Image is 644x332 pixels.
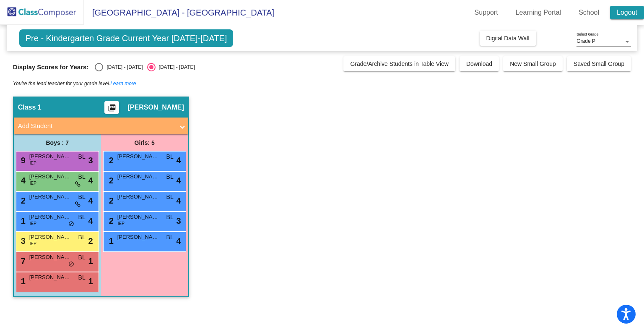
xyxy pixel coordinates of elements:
[610,6,644,19] a: Logout
[88,194,93,207] span: 4
[103,63,143,71] div: [DATE] - [DATE]
[18,103,42,112] span: Class 1
[29,173,71,181] span: [PERSON_NAME]
[68,221,74,227] span: do_not_disturb_alt
[460,56,499,71] button: Download
[14,118,188,134] mat-expansion-panel-header: Add Student
[19,277,26,286] span: 1
[156,63,195,71] div: [DATE] - [DATE]
[107,176,114,185] span: 2
[88,174,93,187] span: 4
[343,56,455,71] button: Grade/Archive Students in Table View
[78,173,86,181] span: BL
[19,256,26,266] span: 7
[88,235,93,247] span: 2
[509,6,568,19] a: Learning Portal
[166,193,174,201] span: BL
[29,233,71,241] span: [PERSON_NAME]
[177,214,181,227] span: 3
[468,6,505,19] a: Support
[29,152,71,161] span: [PERSON_NAME]
[29,193,71,201] span: [PERSON_NAME]
[19,236,26,246] span: 3
[78,213,86,222] span: BL
[88,275,93,288] span: 1
[177,174,181,187] span: 4
[19,196,26,205] span: 2
[177,194,181,207] span: 4
[503,56,563,71] button: New Small Group
[13,81,136,86] i: You're the lead teacher for your grade level.
[110,81,136,86] a: Learn more
[88,154,93,167] span: 3
[350,60,449,67] span: Grade/Archive Students in Table View
[78,193,86,201] span: BL
[107,104,117,115] mat-icon: picture_as_pdf
[486,35,530,42] span: Digital Data Wall
[166,233,174,242] span: BL
[466,60,492,67] span: Download
[177,235,181,247] span: 4
[117,193,159,201] span: [PERSON_NAME]
[29,273,71,282] span: [PERSON_NAME]
[117,213,159,221] span: [PERSON_NAME]
[78,233,86,242] span: BL
[107,196,114,205] span: 2
[576,38,595,44] span: Grade P
[117,233,159,241] span: [PERSON_NAME]
[13,63,89,71] span: Display Scores for Years:
[78,273,86,282] span: BL
[104,101,119,114] button: Print Students Details
[166,173,174,181] span: BL
[117,152,159,161] span: [PERSON_NAME]
[78,152,86,161] span: BL
[18,121,174,131] mat-panel-title: Add Student
[166,213,174,222] span: BL
[84,6,274,19] span: [GEOGRAPHIC_DATA] - [GEOGRAPHIC_DATA]
[19,29,234,47] span: Pre - Kindergarten Grade Current Year [DATE]-[DATE]
[107,236,114,246] span: 1
[117,173,159,181] span: [PERSON_NAME]
[30,160,36,166] span: IEP
[30,220,36,227] span: IEP
[101,134,188,151] div: Girls: 5
[107,216,114,225] span: 2
[30,241,36,247] span: IEP
[29,213,71,221] span: [PERSON_NAME]
[88,214,93,227] span: 4
[107,156,114,165] span: 2
[88,255,93,267] span: 1
[567,56,631,71] button: Saved Small Group
[68,261,74,268] span: do_not_disturb_alt
[95,63,195,71] mat-radio-group: Select an option
[19,176,26,185] span: 4
[118,220,125,227] span: IEP
[166,152,174,161] span: BL
[574,60,624,67] span: Saved Small Group
[78,253,86,262] span: BL
[19,216,26,225] span: 1
[29,253,71,261] span: [PERSON_NAME]
[127,103,184,112] span: [PERSON_NAME]
[177,154,181,167] span: 4
[30,180,36,186] span: IEP
[480,31,536,46] button: Digital Data Wall
[510,60,556,67] span: New Small Group
[572,6,606,19] a: School
[14,134,101,151] div: Boys : 7
[19,156,26,165] span: 9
